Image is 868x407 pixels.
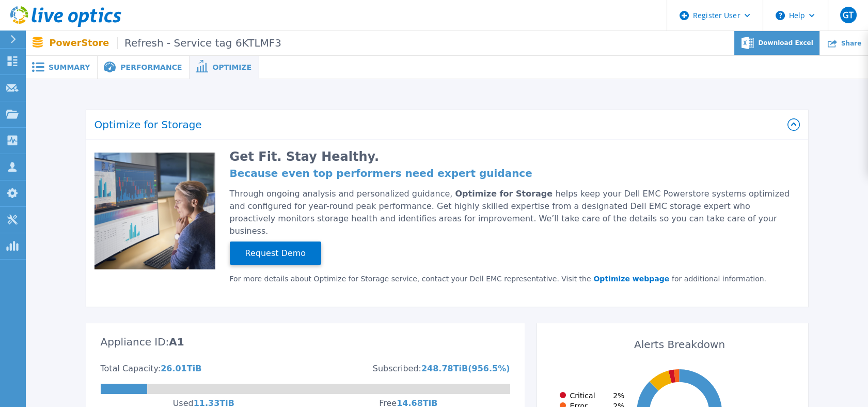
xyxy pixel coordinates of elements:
[455,189,555,199] span: Optimize for Storage
[101,338,169,346] div: Appliance ID:
[556,391,595,400] div: Critical
[230,188,794,237] div: Through ongoing analysis and personalized guidance, helps keep your Dell EMC Powerstore systems o...
[613,391,624,400] span: 2 %
[94,153,215,270] img: Optimize Promo
[230,275,794,283] div: For more details about Optimize for Storage service, contact your Dell EMC representative. Visit ...
[212,64,251,71] span: Optimize
[241,247,310,260] span: Request Demo
[230,242,322,265] button: Request Demo
[169,338,184,365] div: A1
[94,119,787,130] h2: Optimize for Storage
[117,37,281,49] span: Refresh - Service tag 6KTLMF3
[551,330,808,357] div: Alerts Breakdown
[230,153,794,161] h2: Get Fit. Stay Healthy.
[49,64,90,71] span: Summary
[50,37,281,49] p: PowerStore
[758,40,813,46] span: Download Excel
[421,365,468,373] div: 248.78 TiB
[843,11,854,19] span: GT
[468,365,510,373] div: ( 956.5 %)
[120,64,182,71] span: Performance
[591,275,672,283] a: Optimize webpage
[841,40,861,47] span: Share
[373,365,421,373] div: Subscribed:
[230,169,794,177] h4: Because even top performers need expert guidance
[161,365,201,373] div: 26.01 TiB
[101,365,161,373] div: Total Capacity:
